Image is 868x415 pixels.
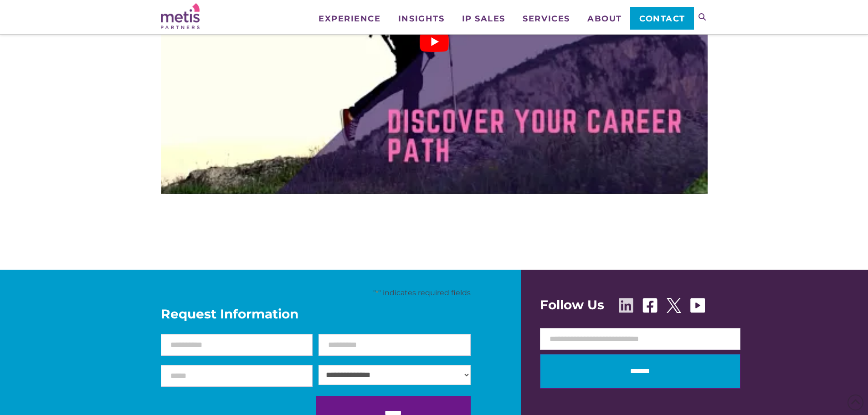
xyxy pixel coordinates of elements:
span: About [587,15,622,23]
span: Services [523,15,570,23]
span: Follow Us [540,298,604,311]
img: Youtube [690,298,705,313]
a: Contact [630,7,693,30]
img: X [667,298,681,313]
span: IP Sales [462,15,505,23]
img: Facebook [642,298,657,313]
span: Insights [398,15,444,23]
span: Contact [639,15,685,23]
img: Metis Partners [161,3,200,29]
img: Linkedin [619,298,633,313]
span: Experience [318,15,380,23]
span: Request Information [161,307,471,320]
p: " " indicates required fields [161,288,471,298]
span: Back to Top [847,395,863,410]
